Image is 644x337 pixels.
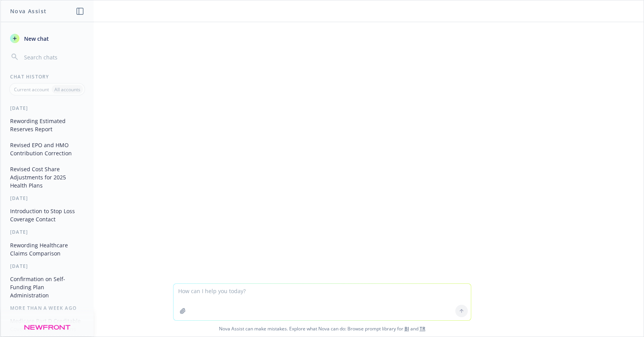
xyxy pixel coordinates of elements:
span: New chat [23,35,49,43]
button: Rewording Healthcare Claims Comparison [7,239,87,260]
h1: Nova Assist [10,7,47,15]
button: Confirmation on Self-Funding Plan Administration [7,273,87,302]
p: Current account [14,86,49,93]
span: Nova Assist can make mistakes. Explore what Nova can do: Browse prompt library for and [3,321,641,337]
input: Search chats [23,52,84,63]
div: More than a week ago [1,305,94,311]
button: Introduction to Stop Loss Coverage Contact [7,205,87,226]
button: Medicare Part D Creditable Coverage Determinations [7,314,87,335]
div: [DATE] [1,263,94,269]
div: [DATE] [1,229,94,235]
div: Chat History [1,73,94,80]
button: Rewording Estimated Reserves Report [7,115,87,135]
a: BI [404,325,409,332]
div: [DATE] [1,105,94,111]
p: All accounts [54,86,80,93]
div: [DATE] [1,195,94,202]
a: TR [420,325,425,332]
button: New chat [7,31,87,45]
button: Revised Cost Share Adjustments for 2025 Health Plans [7,163,87,192]
button: Revised EPO and HMO Contribution Correction [7,139,87,160]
